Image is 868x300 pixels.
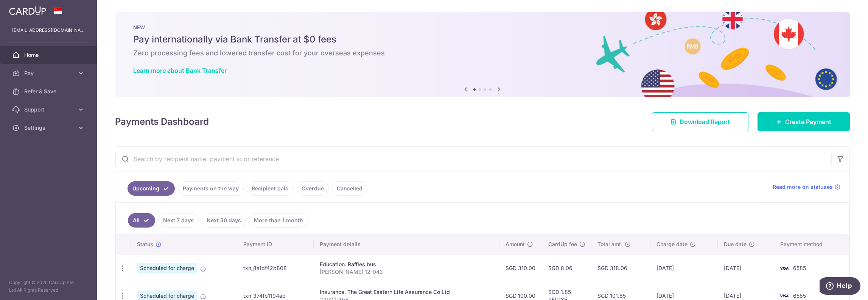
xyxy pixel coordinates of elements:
img: CardUp [9,6,46,15]
span: Scheduled for charge [137,263,197,273]
span: Home [24,51,74,59]
a: Upcoming [128,181,175,196]
a: Create Payment [758,112,850,131]
img: Bank transfer banner [115,12,850,97]
a: Next 7 days [158,213,199,228]
input: Search by recipient name, payment id or reference [115,147,831,171]
a: Learn more about Bank Transfer [133,67,227,74]
span: Amount [506,240,525,248]
iframe: Opens a widget where you can find more information [820,277,860,296]
td: SGD 8.06 [542,254,591,282]
a: Payments on the way [178,181,244,196]
a: Cancelled [332,181,367,196]
th: Payment details [314,234,499,254]
div: Education. Raffles bus [320,261,493,268]
span: Settings [24,124,74,132]
span: Due date [724,240,747,248]
h5: Pay internationally via Bank Transfer at $0 fees [133,33,832,46]
span: Read more on statuses [773,183,833,191]
h6: Zero processing fees and lowered transfer cost for your overseas expenses [133,49,832,58]
span: Support [24,106,74,113]
td: SGD 318.06 [591,254,651,282]
td: [DATE] [718,254,774,282]
span: Refer & Save [24,88,74,95]
span: Total amt. [597,240,622,248]
a: Download Report [652,112,748,131]
span: CardUp fee [548,240,577,248]
div: Insurance. The Great Eastern Life Assurance Co Ltd [320,288,493,296]
span: Create Payment [785,117,831,126]
span: Status [137,240,153,248]
span: 6585 [793,292,806,299]
a: Recipient paid [247,181,294,196]
p: [PERSON_NAME] 12-043 [320,268,493,276]
span: Pay [24,69,74,77]
td: [DATE] [650,254,718,282]
span: Charge date [656,240,688,248]
p: NEW [133,24,832,30]
span: 6585 [793,265,806,271]
th: Payment method [774,234,849,254]
a: Read more on statuses [773,183,840,191]
p: [EMAIL_ADDRESS][DOMAIN_NAME] [12,27,85,34]
img: Bank Card [776,264,792,273]
a: Next 30 days [202,213,246,228]
span: Download Report [680,117,730,126]
td: SGD 310.00 [499,254,542,282]
h4: Payments Dashboard [115,115,209,129]
a: All [128,213,155,228]
th: Payment ID [237,234,314,254]
a: More than 1 month [249,213,308,228]
td: txn_8a1df42b808 [237,254,314,282]
a: Overdue [297,181,329,196]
